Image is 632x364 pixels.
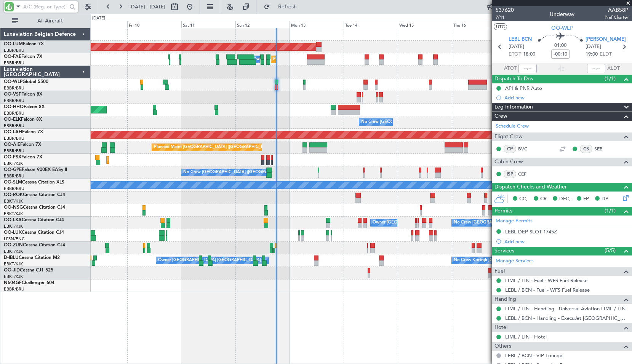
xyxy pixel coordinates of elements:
a: Schedule Crew [496,123,529,130]
a: EBKT/KJK [4,161,23,166]
div: CS [580,145,592,153]
a: OO-HHOFalcon 8X [4,105,45,109]
span: OO-WLP [4,80,22,84]
a: LEBL / BCN - Handling - ExecuJet [GEOGRAPHIC_DATA] [PERSON_NAME]/BCN [505,315,628,321]
a: Manage Services [496,257,534,265]
a: EBKT/KJK [4,198,23,204]
span: OO-LUM [4,42,23,46]
span: Others [494,342,511,351]
span: OO-SLM [4,180,22,185]
span: OO-FSX [4,155,21,160]
div: ISP [504,170,516,178]
span: OO-VSF [4,92,21,97]
a: LEBL / BCN - VIP Lounge [505,352,562,359]
span: OO-ROK [4,193,23,197]
span: [PERSON_NAME] [586,36,626,43]
a: LIML / LIN - Handling - Universal Aviation LIML / LIN [505,305,626,312]
a: LFSN/ENC [4,236,25,242]
div: Tue 14 [344,21,398,28]
span: (1/1) [605,75,616,83]
a: EBBR/BRU [4,48,24,53]
span: ALDT [607,65,620,72]
a: LIML / LIN - Fuel - WFS Fuel Release [505,277,587,284]
a: EBKT/KJK [4,261,23,267]
input: A/C (Reg. or Type) [23,1,67,13]
div: Planned Maint [GEOGRAPHIC_DATA] ([GEOGRAPHIC_DATA]) [154,142,274,153]
a: EBBR/BRU [4,173,24,179]
span: OO-FAE [4,54,21,59]
a: OO-FAEFalcon 7X [4,54,42,59]
a: EBBR/BRU [4,123,24,129]
span: Permits [494,207,512,216]
span: Flight Crew [494,133,523,141]
span: (1/1) [605,207,616,215]
span: OO-WLP [551,24,573,32]
a: OO-LUXCessna Citation CJ4 [4,230,64,235]
a: EBBR/BRU [4,98,24,104]
span: Cabin Crew [494,158,523,166]
a: OO-ELKFalcon 8X [4,117,42,122]
span: OO-JID [4,268,20,273]
a: EBKT/KJK [4,224,23,229]
span: OO-NSG [4,205,23,210]
a: OO-ROKCessna Citation CJ4 [4,193,65,197]
a: OO-AIEFalcon 7X [4,142,41,147]
a: EBBR/BRU [4,60,24,66]
div: Wed 15 [398,21,452,28]
a: CEF [518,171,535,177]
div: No Crew [GEOGRAPHIC_DATA] ([GEOGRAPHIC_DATA] National) [361,117,489,128]
input: --:-- [518,64,537,73]
span: DP [602,195,608,203]
span: 01:00 [554,42,566,49]
div: Thu 9 [73,21,127,28]
a: SEB [594,145,611,152]
a: OO-SLMCessna Citation XLS [4,180,64,185]
a: EBBR/BRU [4,148,24,154]
span: All Aircraft [20,18,80,24]
span: Crew [494,112,507,121]
a: BVC [518,145,535,152]
span: Dispatch To-Dos [494,75,533,83]
span: OO-LAH [4,130,22,134]
span: Handling [494,295,516,304]
span: OO-ELK [4,117,21,122]
div: No Crew Kortrijk-[GEOGRAPHIC_DATA] [454,255,532,266]
span: FP [583,195,589,203]
a: OO-VSFFalcon 8X [4,92,42,97]
div: Thu 16 [452,21,506,28]
a: OO-WLPGlobal 5500 [4,80,48,84]
a: Manage Permits [496,217,533,225]
span: OO-HHO [4,105,24,109]
span: D-IBLU [4,255,19,260]
div: API & PNR Auto [505,85,542,91]
span: 18:00 [523,51,535,58]
a: N604GFChallenger 604 [4,281,54,285]
span: LEBL BCN [509,36,532,43]
a: EBBR/BRU [4,186,24,192]
span: Pref Charter [605,14,628,21]
div: No Crew [GEOGRAPHIC_DATA] ([GEOGRAPHIC_DATA] National) [183,167,311,178]
button: Refresh [260,1,306,13]
span: (5/5) [605,246,616,254]
a: OO-LXACessna Citation CJ4 [4,218,64,222]
div: Underway [550,10,574,18]
div: Add new [504,94,628,101]
span: 7/11 [496,14,514,21]
span: N604GF [4,281,22,285]
span: ATOT [504,65,517,72]
span: [DATE] [509,43,524,51]
a: OO-LUMFalcon 7X [4,42,44,46]
div: Sat 11 [181,21,235,28]
a: LIML / LIN - Hotel [505,334,547,340]
span: Refresh [272,4,304,10]
div: LEBL DEP SLOT 1745Z [505,228,557,235]
span: OO-LXA [4,218,22,222]
div: CP [504,145,516,153]
span: AAB58P [605,6,628,14]
a: OO-ZUNCessna Citation CJ4 [4,243,65,247]
a: LEBL / BCN - Fuel - WFS Fuel Release [505,287,590,293]
div: Add new [504,238,628,245]
a: OO-LAHFalcon 7X [4,130,43,134]
span: 537620 [496,6,514,14]
div: [DATE] [92,15,105,22]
